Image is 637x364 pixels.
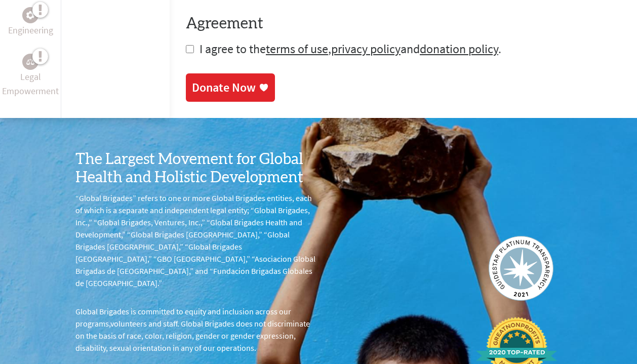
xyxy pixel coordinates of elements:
img: Engineering [26,11,34,19]
p: Legal Empowerment [2,70,59,98]
span: I agree to the , and . [200,41,501,57]
a: Donate Now [186,73,275,102]
div: Legal Empowerment [22,54,38,70]
div: Donate Now [192,79,256,96]
a: terms of use [266,41,328,57]
a: privacy policy [331,41,401,57]
img: Legal Empowerment [26,59,34,65]
img: Guidestar 2019 [489,236,553,301]
p: Engineering [8,23,53,37]
h4: Agreement [186,15,621,33]
p: “Global Brigades” refers to one or more Global Brigades entities, each of which is a separate and... [75,192,318,289]
a: Legal EmpowermentLegal Empowerment [2,54,59,98]
p: Global Brigades is committed to equity and inclusion across our programs,volunteers and staff. Gl... [75,305,318,354]
div: Engineering [22,7,38,23]
h3: The Largest Movement for Global Health and Holistic Development [75,150,318,187]
a: EngineeringEngineering [8,7,53,37]
a: donation policy [420,41,498,57]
